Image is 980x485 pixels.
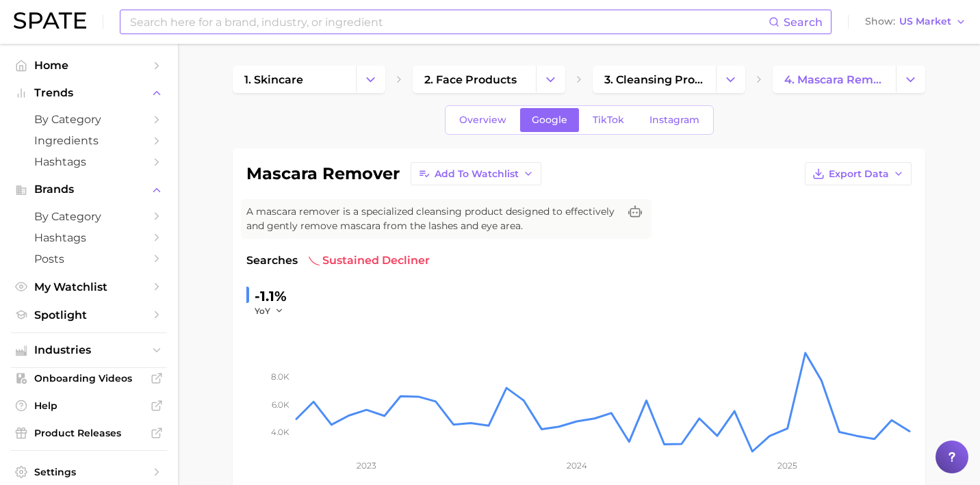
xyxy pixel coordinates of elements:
span: Search [784,16,823,29]
tspan: 8.0k [271,371,289,381]
span: A mascara remover is a specialized cleansing product designed to effectively and gently remove ma... [246,205,619,233]
a: 4. mascara remover [773,66,896,93]
a: 3. cleansing products [593,66,716,93]
span: Export Data [829,168,889,180]
a: Home [11,55,167,76]
span: Trends [34,87,144,99]
button: Change Category [716,66,745,93]
span: 2. face products [424,73,517,86]
button: Trends [11,83,167,103]
a: by Category [11,206,167,227]
button: Change Category [356,66,385,93]
a: Spotlight [11,304,167,326]
a: Ingredients [11,130,167,151]
span: Brands [34,183,144,196]
tspan: 4.0k [271,427,289,437]
button: Add to Watchlist [411,162,541,185]
div: -1.1% [255,285,293,307]
span: Google [532,114,567,126]
span: Searches [246,252,298,269]
tspan: 2023 [357,460,376,471]
a: Onboarding Videos [11,368,167,389]
a: Help [11,395,167,416]
a: Posts [11,248,167,270]
span: US Market [899,18,951,25]
button: Export Data [805,162,912,185]
span: Ingredients [34,134,144,147]
span: Onboarding Videos [34,372,144,384]
a: Product Releases [11,423,167,443]
a: 1. skincare [233,66,356,93]
tspan: 2024 [567,460,587,471]
span: by Category [34,113,144,126]
tspan: 2025 [777,460,797,471]
span: 1. skincare [244,73,303,86]
span: Instagram [649,114,699,126]
input: Search here for a brand, industry, or ingredient [129,10,769,34]
span: My Watchlist [34,280,144,293]
a: 2. face products [413,66,536,93]
span: 4. mascara remover [784,73,884,86]
a: Google [520,108,579,132]
a: Instagram [638,108,711,132]
span: 3. cleansing products [604,73,704,86]
img: sustained decliner [309,255,320,266]
a: Hashtags [11,151,167,172]
span: YoY [255,305,270,317]
a: Overview [448,108,518,132]
span: Spotlight [34,309,144,322]
button: Brands [11,179,167,200]
span: Posts [34,252,144,265]
a: Settings [11,462,167,482]
span: Home [34,59,144,72]
span: sustained decliner [309,252,430,269]
a: Hashtags [11,227,167,248]
span: Product Releases [34,427,144,439]
h1: mascara remover [246,166,400,182]
a: TikTok [581,108,636,132]
span: by Category [34,210,144,223]
span: Settings [34,466,144,478]
a: by Category [11,109,167,130]
span: Hashtags [34,155,144,168]
button: Change Category [896,66,925,93]
span: Show [865,18,895,25]
span: Help [34,399,144,412]
a: My Watchlist [11,276,167,298]
button: Industries [11,340,167,361]
span: Add to Watchlist [435,168,519,180]
button: YoY [255,305,284,317]
span: TikTok [593,114,624,126]
img: SPATE [14,12,86,29]
span: Hashtags [34,231,144,244]
tspan: 6.0k [272,399,289,409]
button: ShowUS Market [862,13,970,31]
button: Change Category [536,66,565,93]
span: Overview [459,114,506,126]
span: Industries [34,344,144,356]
